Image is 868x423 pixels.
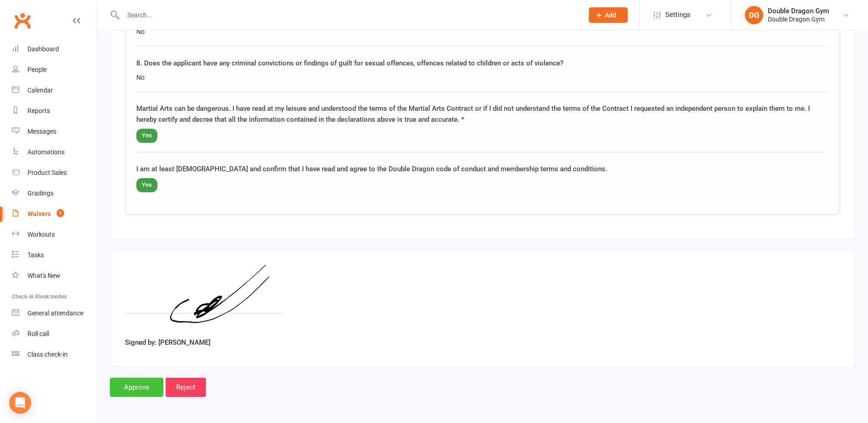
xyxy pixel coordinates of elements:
[665,5,690,25] span: Settings
[12,245,97,266] a: Tasks
[125,337,210,348] label: Signed by: [PERSON_NAME]
[12,142,97,163] a: Automations
[136,27,829,37] div: No
[27,169,67,176] div: Product Sales
[120,9,577,22] input: Search...
[12,224,97,245] a: Workouts
[27,210,51,217] div: Waivers
[12,60,97,80] a: People
[12,121,97,142] a: Messages
[27,107,50,114] div: Reports
[27,309,83,317] div: General attendance
[27,190,54,197] div: Gradings
[12,344,97,365] a: Class kiosk mode
[27,251,44,259] div: Tasks
[768,15,829,23] div: Double Dragon Gym
[12,324,97,344] a: Roll call
[27,330,49,337] div: Roll call
[110,378,163,397] input: Approve
[136,58,829,69] div: 8. Does the applicant have any criminal convictions or findings of guilt for sexual offences, off...
[27,45,59,53] div: Dashboard
[125,265,285,334] img: image1760429026.png
[589,7,628,23] button: Add
[605,11,616,19] span: Add
[27,66,47,73] div: People
[12,39,97,60] a: Dashboard
[136,178,157,192] span: Yes
[27,272,60,279] div: What's New
[768,7,829,15] div: Double Dragon Gym
[745,6,763,24] div: DG
[166,378,206,397] input: Reject
[57,209,64,217] span: 2
[27,87,53,94] div: Calendar
[136,163,829,174] div: I am at least [DEMOGRAPHIC_DATA] and confirm that I have read and agree to the Double Dragon code...
[27,148,65,156] div: Automations
[27,128,56,135] div: Messages
[136,129,157,143] span: Yes
[12,204,97,224] a: Waivers 2
[12,163,97,183] a: Product Sales
[27,351,68,358] div: Class check-in
[27,231,55,238] div: Workouts
[12,183,97,204] a: Gradings
[12,80,97,101] a: Calendar
[12,303,97,324] a: General attendance kiosk mode
[11,9,34,32] a: Clubworx
[136,72,829,82] div: No
[136,103,829,125] div: Martial Arts can be dangerous. I have read at my leisure and understood the terms of the Martial ...
[12,266,97,286] a: What's New
[12,101,97,121] a: Reports
[9,392,31,414] div: Open Intercom Messenger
